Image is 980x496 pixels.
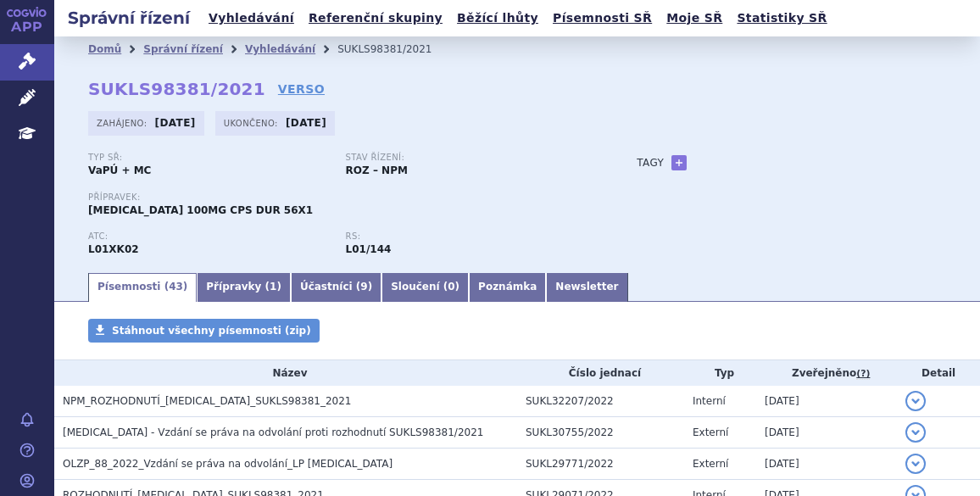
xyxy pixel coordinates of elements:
a: Písemnosti SŘ [548,7,657,30]
span: Externí [693,426,728,438]
strong: [DATE] [155,117,196,129]
td: SUKL29771/2022 [517,449,684,480]
span: 9 [360,281,367,293]
th: Číslo jednací [517,360,684,386]
td: SUKL32207/2022 [517,386,684,417]
td: [DATE] [756,417,897,449]
span: Stáhnout všechny písemnosti (zip) [112,325,311,337]
strong: ROZ – NPM [346,164,408,176]
strong: SUKLS98381/2021 [88,79,265,99]
a: Moje SŘ [661,7,727,30]
td: [DATE] [756,449,897,480]
span: Zahájeno: [97,116,150,130]
button: detail [905,422,926,443]
th: Název [54,360,517,386]
button: detail [905,391,926,411]
strong: NIRAPARIB [88,243,139,255]
a: Správní řízení [143,43,223,55]
span: NPM_ROZHODNUTÍ_ZEJULA_SUKLS98381_2021 [63,395,351,407]
a: Poznámka [469,273,546,302]
span: Externí [693,458,728,470]
td: SUKL30755/2022 [517,417,684,449]
abbr: (?) [856,368,870,380]
span: Interní [693,395,726,407]
p: ATC: [88,231,329,242]
span: 1 [270,281,276,293]
button: detail [905,454,926,474]
li: SUKLS98381/2021 [337,36,454,62]
strong: VaPÚ + MC [88,164,151,176]
a: Stáhnout všechny písemnosti (zip) [88,319,320,343]
a: Účastníci (9) [291,273,381,302]
a: Běžící lhůty [452,7,543,30]
th: Typ [684,360,756,386]
td: [DATE] [756,386,897,417]
span: 43 [169,281,183,293]
a: Vyhledávání [245,43,315,55]
span: ZEJULA - Vzdání se práva na odvolání proti rozhodnutí SUKLS98381/2021 [63,426,483,438]
a: Statistiky SŘ [732,7,832,30]
p: Typ SŘ: [88,153,329,163]
a: Přípravky (1) [197,273,291,302]
strong: niraparib [346,243,392,255]
a: Domů [88,43,121,55]
a: Sloučení (0) [381,273,469,302]
p: Stav řízení: [346,153,587,163]
strong: [DATE] [286,117,326,129]
th: Detail [897,360,980,386]
h3: Tagy [637,153,664,173]
p: Přípravek: [88,192,603,203]
span: [MEDICAL_DATA] 100MG CPS DUR 56X1 [88,204,313,216]
a: Písemnosti (43) [88,273,197,302]
a: Vyhledávání [203,7,299,30]
span: Ukončeno: [224,116,281,130]
th: Zveřejněno [756,360,897,386]
a: Newsletter [546,273,627,302]
span: 0 [448,281,454,293]
span: OLZP_88_2022_Vzdání se práva na odvolání_LP ZEJULA [63,458,393,470]
a: + [671,155,687,170]
a: VERSO [278,81,325,98]
p: RS: [346,231,587,242]
a: Referenční skupiny [303,7,448,30]
h2: Správní řízení [54,6,203,30]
